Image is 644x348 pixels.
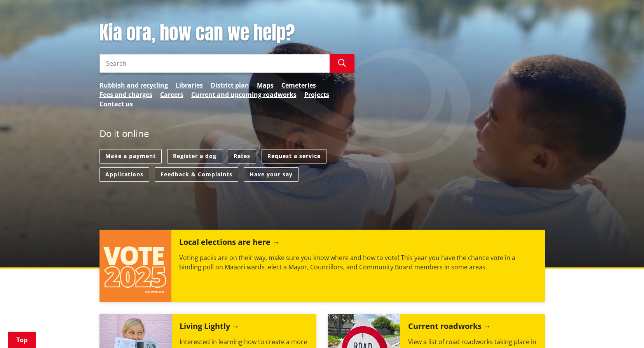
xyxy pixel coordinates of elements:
[160,90,183,99] a: Careers
[179,253,537,272] p: Voting packs are on their way, make sure you know where and how to vote! This year you have the c...
[211,81,249,90] a: District plan
[228,149,256,163] a: Rates
[176,81,203,90] a: Libraries
[281,81,316,90] a: Cemeteries
[257,81,274,90] a: Maps
[99,230,545,302] a: Local elections are here Voting packs are on their way, make sure you know where and how to vote!...
[304,90,329,99] a: Projects
[99,99,133,109] a: Contact us
[99,167,149,182] a: Applications
[99,81,168,90] a: Rubbish and recycling
[99,149,162,163] a: Make a payment
[408,322,491,333] h2: Current roadworks
[262,149,326,163] a: Request a service
[8,332,36,348] a: Top
[179,237,280,249] h2: Local elections are here
[167,149,222,163] a: Register a dog
[99,54,330,73] input: Search input
[99,90,152,99] a: Fees and charges
[99,230,172,302] img: Vote 2025
[99,128,149,142] h2: Do it online
[155,167,238,182] a: Feedback & Complaints
[191,90,297,99] a: Current and upcoming roadworks
[180,322,239,333] h2: Living Lightly
[244,167,298,182] a: Have your say
[99,22,354,44] h1: Kia ora, how can we help?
